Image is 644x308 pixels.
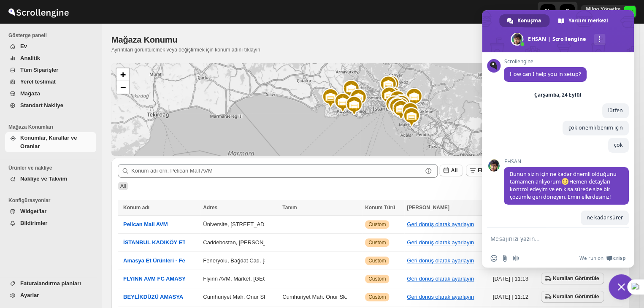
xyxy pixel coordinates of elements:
[553,275,599,282] span: Kuralları Görüntüle
[203,205,217,211] span: Adres
[333,92,353,113] img: Marker
[568,14,608,27] span: Yardım merkezi
[365,205,395,211] span: Konum Türü
[614,141,623,149] span: çok
[20,67,58,73] span: Tüm Siparişler
[123,220,168,229] button: Pelican Mall AVM
[504,159,629,165] span: EHSAN
[20,292,39,298] span: Ayarlar
[368,221,386,228] span: Custom
[541,291,604,303] button: Kuralları Görüntüle
[20,176,67,182] span: Nakliye ve Takvim
[8,165,97,171] span: Ürünler ve nakliye
[407,294,474,300] button: Geri dönüş olarak ayarlayın
[5,41,96,52] button: Ev
[5,173,96,185] button: Nakliye ve Takvim
[282,294,403,300] button: Cumhuriyet Mah. Onur Sk. [STREET_ADDRESS]
[613,255,625,262] span: Crisp
[20,280,81,286] span: Faturalandırma planları
[120,183,126,189] span: All
[568,124,623,131] span: çok önemli benim için
[579,255,625,262] a: We run onCrisp
[407,276,474,282] button: Geri dönüş olarak ayarlayın
[123,294,206,300] span: BEYLİKDÜZÜ AMASYA ET (A.E)
[123,205,149,211] span: Konum adı
[341,79,361,100] img: Marker
[20,220,47,226] span: Bildirimler
[320,88,341,108] img: Marker
[439,165,463,176] button: All
[368,239,386,246] span: Custom
[390,97,411,117] img: Marker
[116,81,129,94] a: Zoom out
[123,257,205,264] span: Amasya Et Ürünleri - Feneryolu
[203,276,368,282] button: Flyinn AVM, Market, [GEOGRAPHIC_DATA], [STREET_ADDRESS]
[20,43,27,49] span: Ev
[490,235,607,243] textarea: Mesajınızı yazın...
[609,274,634,300] div: Sohbeti kapat
[368,257,386,264] span: Custom
[123,275,212,283] button: FLYINN AVM FC AMASYA ET (A.E)
[203,294,324,300] button: Cumhuriyet Mah. Onur Sk. [STREET_ADDRESS]
[550,14,617,27] div: Yardım merkezi
[20,55,40,61] span: Analitik
[594,34,605,45] div: Daha fazla kanal
[368,294,386,300] span: Custom
[8,197,97,204] span: Konfigürasyonlar
[626,9,633,14] text: MY
[510,70,581,78] span: How can I help you in setup?
[387,97,408,117] img: Marker
[5,205,96,217] button: Widget'lar
[478,168,496,173] span: Filtreler
[111,46,416,53] p: Ayrıntıları görüntülemek veya değiştirmek için konum adını tıklayın
[387,90,408,110] img: Marker
[20,208,46,214] span: Widget'lar
[404,87,424,108] img: Marker
[5,278,96,289] button: Faturalandırma planları
[123,293,206,301] button: BEYLİKDÜZÜ AMASYA ET (A.E)
[20,78,56,85] span: Yerel teslimat
[381,75,401,95] img: Marker
[368,276,386,282] span: Custom
[579,255,603,262] span: We run on
[120,69,126,80] span: +
[20,102,63,108] span: Standart Nakliye
[131,164,422,178] input: Konum adı örn. Pelican Mall AVM
[111,35,177,44] span: Mağaza Konumu
[407,221,474,227] button: Geri dönüş olarak ayarlayın
[407,257,474,264] button: Geri dönüş olarak ayarlayın
[8,32,97,39] span: Gösterge paneli
[5,52,96,64] button: Analitik
[587,214,623,221] span: ne kadar sürer
[504,59,587,65] span: Scrollengine
[510,170,617,200] span: Bunun sizin için ne kadar önemli olduğunu tamamen anlıyorum Hemen detayları kontrol edeyim ve en ...
[581,5,636,19] button: User menu
[586,6,620,13] p: Milgo Yönetim
[203,257,317,264] button: Feneryolu, Bağdat Cad. [STREET_ADDRESS]
[401,107,422,127] img: Marker
[7,1,70,22] img: ScrollEngine
[499,14,549,27] div: Konuşma
[534,92,582,97] div: Çarşamba, 24 Eylül
[5,132,96,152] button: Konumlar, Kurallar ve Oranlar
[392,93,412,113] img: Marker
[391,100,411,120] img: Marker
[378,75,398,95] img: Marker
[20,135,77,149] span: Konumlar, Kurallar ve Oranlar
[123,257,205,265] button: Amasya Et Ürünleri - Feneryolu
[493,293,536,301] div: [DATE] | 11:12
[407,239,474,246] button: Geri dönüş olarak ayarlayın
[517,14,541,27] span: Konuşma
[123,276,212,282] span: FLYINN AVM FC AMASYA ET (A.E)
[203,221,285,227] button: Üniversite, [STREET_ADDRESS]
[407,205,449,211] span: [PERSON_NAME]
[392,95,412,115] img: Marker
[8,124,97,130] span: Mağaza Konumları
[123,221,168,227] span: Pelican Mall AVM
[553,293,599,300] span: Kuralları Görüntüle
[5,217,96,229] button: Bildirimler
[344,95,364,116] img: Marker
[490,255,497,262] span: Emoji ekle
[20,90,40,97] span: Mağaza
[624,6,636,18] span: Milgo Yönetim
